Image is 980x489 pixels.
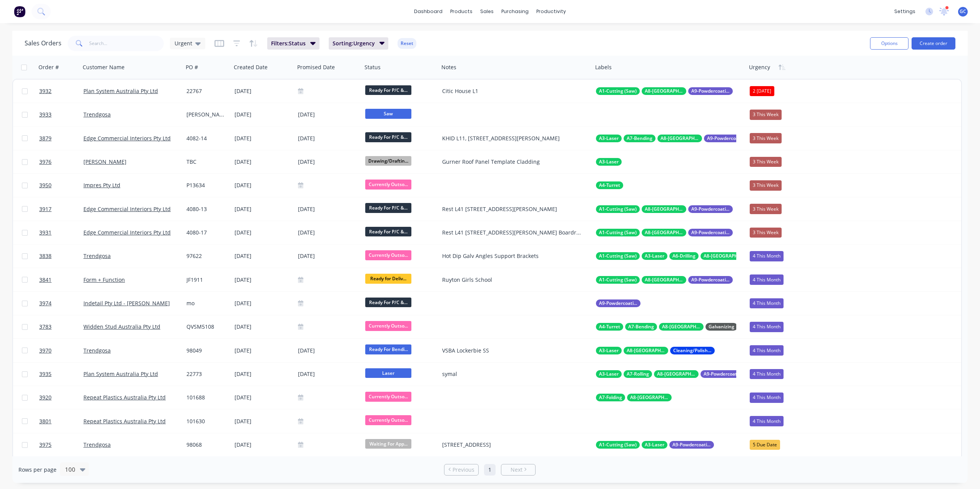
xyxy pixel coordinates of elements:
div: 4 This Month [750,369,784,379]
span: A8-[GEOGRAPHIC_DATA] [645,229,683,236]
div: [DATE] [235,205,292,213]
a: 3783 [39,315,83,338]
div: Ruyton Girls School [442,276,582,284]
button: Create order [912,37,955,50]
div: Hot Dip Galv Angles Support Brackets [442,252,582,260]
button: Sorting:Urgency [329,37,389,50]
img: Factory [14,6,25,17]
div: Labels [595,63,612,71]
a: 3974 [39,292,83,315]
input: Search... [89,36,164,51]
a: Trendgosa [83,252,111,259]
span: 3970 [39,347,52,354]
span: Currently Outso... [365,321,411,331]
span: Ready For P/C &... [365,227,411,236]
a: Trendgosa [83,347,111,354]
button: A4-Turret [596,181,623,189]
span: 3801 [39,417,52,425]
span: 3932 [39,87,52,95]
div: [DATE] [235,347,292,354]
span: A8-[GEOGRAPHIC_DATA] [661,135,699,142]
span: A9-Powdercoating [691,87,730,95]
div: 3 This Week [750,228,782,238]
span: A4-Turret [599,323,620,331]
div: productivity [532,6,570,17]
div: [DATE] [298,110,359,120]
button: A7-FoldingA8-[GEOGRAPHIC_DATA] [596,394,672,401]
div: 98049 [186,347,226,354]
span: Laser [365,368,411,378]
div: [DATE] [235,417,292,425]
button: A3-LaserA7-BendingA8-[GEOGRAPHIC_DATA]A9-Powdercoating [596,135,749,142]
div: sales [476,6,497,17]
div: [DATE] [235,229,292,236]
span: A7-Bending [628,323,654,331]
a: Form + Function [83,276,125,283]
div: Order # [38,63,59,71]
div: Created Date [234,63,268,71]
a: 3931 [39,221,83,244]
span: A1-Cutting (Saw) [599,87,637,95]
a: Repeat Plastics Australia Pty Ltd [83,417,166,425]
span: A9-Powdercoating [691,276,730,284]
div: 4080-13 [186,205,226,213]
div: [DATE] [235,158,292,166]
button: Filters:Status [267,37,319,50]
a: 3932 [39,80,83,103]
button: A1-Cutting (Saw)A3-LaserA6-DrillingA8-[GEOGRAPHIC_DATA] [596,252,779,260]
span: A8-[GEOGRAPHIC_DATA] [627,347,665,354]
a: 3933 [39,103,83,126]
div: [DATE] [298,133,359,143]
span: 3841 [39,276,52,284]
div: symal [442,370,582,378]
div: [PERSON_NAME] [186,111,226,118]
span: A9-Powdercoating [707,135,745,142]
span: Ready For P/C &... [365,298,411,307]
a: Repeat Plastics Australia Pty Ltd [83,394,166,401]
div: [DATE] [235,135,292,142]
span: A9-Powdercoating [672,441,711,449]
span: Currently Outso... [365,180,411,189]
a: Indetail Pty Ltd - [PERSON_NAME] [83,299,170,307]
span: A8-[GEOGRAPHIC_DATA] [645,87,683,95]
span: Urgent [175,39,192,47]
span: 3783 [39,323,52,331]
a: 3801 [39,410,83,433]
a: Widden Stud Australia Pty Ltd [83,323,160,330]
div: Rest L41 [STREET_ADDRESS][PERSON_NAME] Boardroom Seating [442,229,582,236]
div: [DATE] [298,228,359,238]
a: 3935 [39,363,83,386]
div: Urgency [749,63,770,71]
div: [STREET_ADDRESS] [442,441,582,449]
div: JF1911 [186,276,226,284]
span: A9-Powdercoating [691,205,730,213]
span: A3-Laser [645,441,664,449]
span: A9-Powdercoating [691,229,730,236]
div: 4082-14 [186,135,226,142]
div: 4 This Month [750,322,784,332]
div: [DATE] [235,441,292,449]
div: 3 This Week [750,180,782,190]
span: A8-[GEOGRAPHIC_DATA] [662,323,700,331]
button: A9-Powdercoating [596,299,641,307]
div: Status [364,63,381,71]
span: Ready For P/C &... [365,203,411,213]
span: 3879 [39,135,52,142]
div: [DATE] [235,181,292,189]
div: 2 [DATE] [750,86,774,96]
span: A7-Rolling [627,370,649,378]
button: A1-Cutting (Saw)A8-[GEOGRAPHIC_DATA]A9-Powdercoating [596,276,733,284]
span: Ready for Deliv... [365,274,411,283]
button: Options [870,37,908,50]
div: 98068 [186,441,226,449]
div: 4 This Month [750,298,784,308]
a: 3917 [39,198,83,221]
span: A1-Cutting (Saw) [599,229,637,236]
span: 3974 [39,299,52,307]
a: Edge Commercial Interiors Pty Ltd [83,135,171,142]
span: Currently Outso... [365,392,411,401]
span: A8-[GEOGRAPHIC_DATA] [645,276,683,284]
div: [DATE] [298,204,359,214]
div: 3 This Week [750,133,782,143]
span: Currently Outso... [365,250,411,260]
